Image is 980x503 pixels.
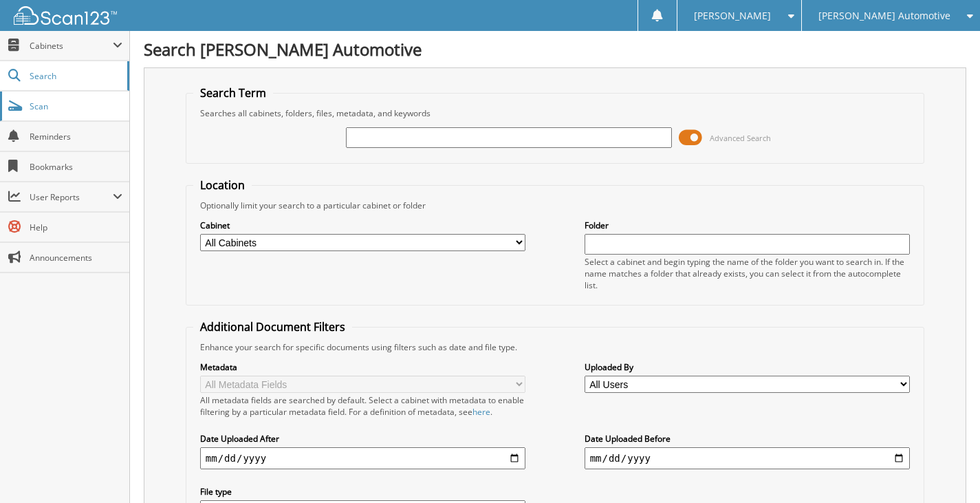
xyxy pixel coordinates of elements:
[585,220,911,231] label: Folder
[710,133,771,143] span: Advanced Search
[911,437,980,503] iframe: Chat Widget
[193,200,917,211] div: Optionally limit your search to a particular cabinet or folder
[193,85,273,100] legend: Search Term
[585,256,911,291] div: Select a cabinet and begin typing the name of the folder you want to search in. If the name match...
[30,252,122,264] span: Announcements
[694,12,771,20] span: [PERSON_NAME]
[30,222,122,233] span: Help
[30,131,122,142] span: Reminders
[200,433,526,445] label: Date Uploaded After
[30,70,120,82] span: Search
[30,161,122,173] span: Bookmarks
[200,394,526,418] div: All metadata fields are searched by default. Select a cabinet with metadata to enable filtering b...
[144,38,966,61] h1: Search [PERSON_NAME] Automotive
[193,178,252,193] legend: Location
[818,12,950,20] span: [PERSON_NAME] Automotive
[193,107,917,119] div: Searches all cabinets, folders, files, metadata, and keywords
[200,447,526,469] input: start
[585,433,911,445] label: Date Uploaded Before
[472,406,490,418] a: here
[200,220,526,231] label: Cabinet
[30,100,122,112] span: Scan
[30,40,113,52] span: Cabinets
[193,341,917,353] div: Enhance your search for specific documents using filters such as date and file type.
[585,361,911,373] label: Uploaded By
[585,447,911,469] input: end
[30,191,113,203] span: User Reports
[200,486,526,497] label: File type
[193,319,352,334] legend: Additional Document Filters
[200,361,526,373] label: Metadata
[14,6,117,25] img: scan123-logo-white.svg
